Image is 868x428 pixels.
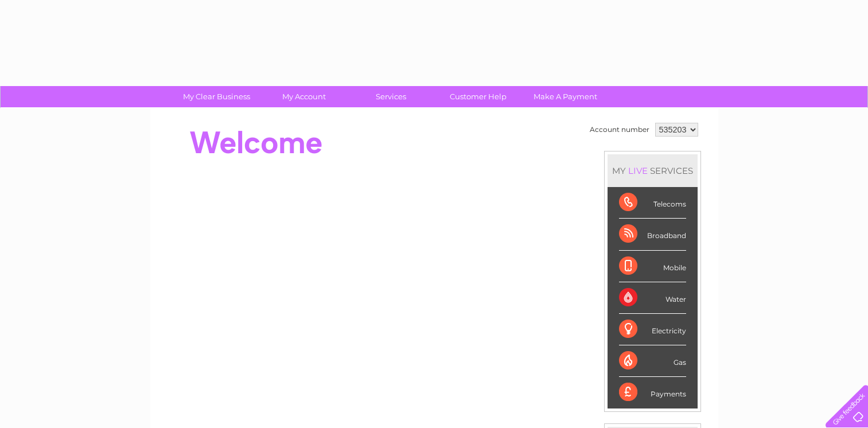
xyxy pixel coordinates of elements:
[608,154,698,187] div: MY SERVICES
[619,219,686,250] div: Broadband
[169,86,264,107] a: My Clear Business
[344,86,438,107] a: Services
[619,345,686,377] div: Gas
[619,314,686,345] div: Electricity
[587,120,652,139] td: Account number
[619,282,686,314] div: Water
[431,86,526,107] a: Customer Help
[619,377,686,408] div: Payments
[619,187,686,219] div: Telecoms
[518,86,613,107] a: Make A Payment
[619,251,686,282] div: Mobile
[256,86,351,107] a: My Account
[626,165,650,176] div: LIVE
